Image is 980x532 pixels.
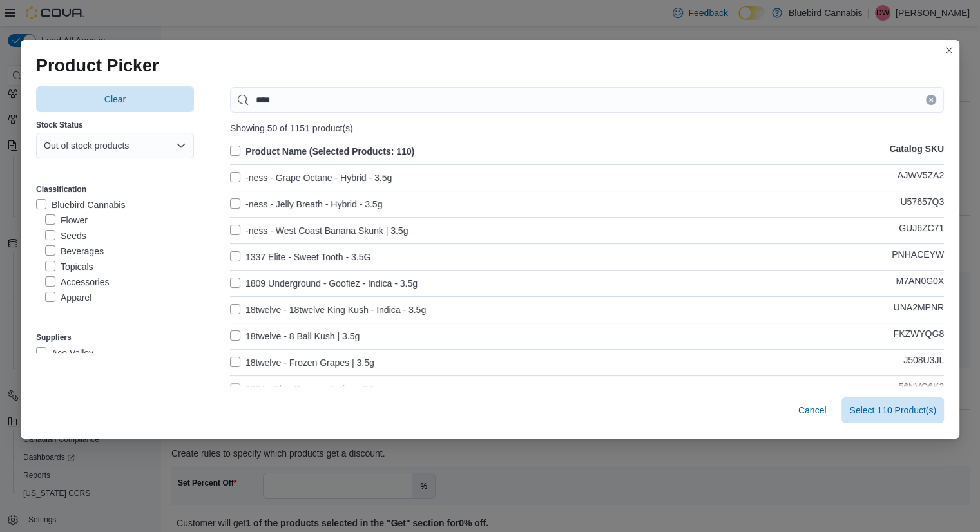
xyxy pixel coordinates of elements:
[230,196,382,212] label: -ness - Jelly Breath - Hybrid - 3.5g
[900,196,944,212] p: U57657Q3
[45,305,90,321] label: Edibles
[230,302,426,318] label: 18twelve - 18twelve King Kush - Indica - 3.5g
[36,332,72,343] label: Suppliers
[45,290,91,305] label: Apparel
[36,120,83,130] label: Stock Status
[230,328,360,344] label: 18twelve - 8 Ball Kush | 3.5g
[45,274,109,290] label: Accessories
[45,228,86,243] label: Seeds
[230,276,418,291] label: 1809 Underground - Goofiez - Indica - 3.5g
[36,55,159,76] h1: Product Picker
[230,144,414,159] label: Product Name (Selected Products: 110)
[45,243,104,259] label: Beverages
[793,397,832,423] button: Cancel
[898,170,944,185] p: AJWV5ZA2
[45,259,93,274] label: Topicals
[899,223,944,238] p: GUJ6ZC71
[230,87,944,113] input: Use aria labels when no actual label is in use
[926,95,936,105] button: Clear input
[941,43,957,58] button: Closes this modal window
[45,213,88,228] label: Flower
[898,381,944,397] p: 56NVQ6K2
[230,123,944,133] div: Showing 50 of 1151 product(s)
[896,276,944,291] p: M7AN0G0X
[36,184,86,195] label: Classification
[104,93,126,106] span: Clear
[849,404,936,417] span: Select 110 Product(s)
[841,397,944,423] button: Select 110 Product(s)
[903,355,944,370] p: J508U3JL
[230,223,408,238] label: -ness - West Coast Banana Skunk | 3.5g
[230,355,374,370] label: 18twelve - Frozen Grapes | 3.5g
[36,197,125,213] label: Bluebird Cannabis
[230,170,392,185] label: -ness - Grape Octane - Hybrid - 3.5g
[230,381,380,397] label: 1964 - Blue Dream - Sativa - 3.5g
[36,86,194,112] button: Clear
[889,144,944,159] p: Catalog SKU
[36,133,194,158] button: Out of stock products
[36,345,93,361] label: Ace Valley
[893,328,944,344] p: FKZWYQG8
[893,302,944,318] p: UNA2MPNR
[892,249,944,265] p: PNHACEYW
[230,249,370,265] label: 1337 Elite - Sweet Tooth - 3.5G
[798,404,827,417] span: Cancel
